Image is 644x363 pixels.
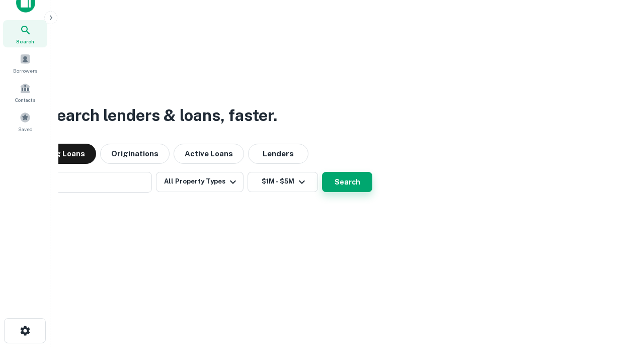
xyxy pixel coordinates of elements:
[3,79,47,106] a: Contacts
[3,108,47,135] a: Saved
[248,172,318,192] button: $1M - $5M
[13,67,37,75] span: Borrowers
[3,49,47,77] a: Borrowers
[15,96,35,104] span: Contacts
[594,282,644,331] iframe: Chat Widget
[100,144,170,164] button: Originations
[174,144,244,164] button: Active Loans
[46,103,277,128] h3: Search lenders & loans, faster.
[156,172,244,192] button: All Property Types
[248,144,308,164] button: Lenders
[18,125,33,133] span: Saved
[3,20,47,47] a: Search
[322,172,372,192] button: Search
[16,37,34,45] span: Search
